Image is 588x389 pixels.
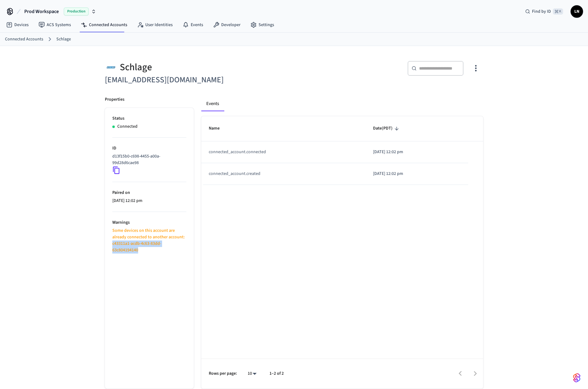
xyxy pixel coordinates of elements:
[112,145,186,152] p: ID
[571,6,582,17] span: LN
[34,19,76,30] a: ACS Systems
[105,96,124,103] p: Properties
[112,115,186,122] p: Status
[532,8,551,15] span: Find by ID
[201,96,483,111] div: connected account tabs
[201,163,366,185] td: connected_account.created
[112,219,186,226] p: Warnings
[573,373,581,383] img: SeamLogoGradient.69752ec5.svg
[132,19,178,30] a: User Identities
[117,123,138,130] p: Connected
[112,190,186,196] p: Paired on
[105,61,290,74] div: Schlage
[209,370,237,377] p: Rows per page:
[178,19,208,30] a: Events
[56,36,71,43] a: Schlage
[76,19,132,30] a: Connected Accounts
[209,124,228,133] span: Name
[373,171,461,177] p: [DATE] 12:02 pm
[105,74,290,86] h6: [EMAIL_ADDRESS][DOMAIN_NAME]
[64,7,89,16] span: Production
[112,153,184,166] p: d13f15b0-c698-4455-a00a-99d28d6cae98
[201,96,224,111] button: Events
[208,19,245,30] a: Developer
[24,8,59,15] span: Prod Workspace
[245,19,279,30] a: Settings
[112,198,186,204] p: [DATE] 12:02 pm
[5,36,43,43] a: Connected Accounts
[1,19,34,30] a: Devices
[201,116,483,185] table: sticky table
[105,61,117,74] img: Schlage Logo, Square
[571,5,583,18] button: LN
[373,149,461,155] p: [DATE] 12:02 pm
[373,124,401,133] span: Date(PDT)
[269,370,284,377] p: 1–2 of 2
[520,6,568,17] div: Find by ID⌘ K
[201,141,366,163] td: connected_account.connected
[245,369,259,378] div: 10
[553,8,563,15] span: ⌘ K
[112,227,186,254] p: Some devices on this account are already connected to another account: c43311a1-acdb-4c63-83dd-63...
